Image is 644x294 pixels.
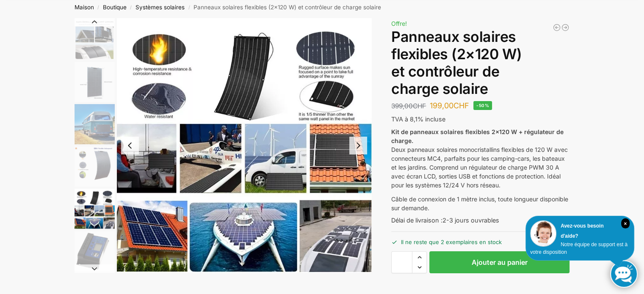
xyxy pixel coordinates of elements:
[75,18,115,26] button: Diapositive précédente
[75,231,115,271] img: contrôleur de charge
[117,18,372,273] img: Flexible dans tous les domaines
[412,262,426,273] span: Reduce quantity
[553,23,561,32] a: Centrale électrique pour balcon 890/600 watts verre/verre bificiel
[75,189,115,229] img: Flexible dans tous les domaines
[75,4,94,11] a: Maison
[72,18,115,60] li: 1 / 9
[391,128,564,144] font: Kit de panneaux solaires flexibles 2×120 W + régulateur de charge.
[72,187,115,230] li: 5 / 9
[121,137,139,154] button: Previous slide
[391,102,413,110] font: 399,00
[429,251,569,273] button: Ajouter au panier
[624,221,627,227] font: ×
[391,195,568,212] font: Câble de connexion de 1 mètre inclus, toute longueur disponible sur demande.
[391,146,568,189] font: Deux panneaux solaires monocristallins flexibles de 120 W avec connecteurs MC4, parfaits pour les...
[72,103,115,145] li: 3 / 9
[412,252,426,263] span: Increase quantity
[413,102,426,110] font: CHF
[75,62,115,102] img: Module solaire flexible 120 watts
[621,218,630,228] i: Fermer
[453,101,469,110] font: CHF
[530,242,627,255] font: Notre équipe de support est à votre disposition
[75,264,115,273] button: Diapositive suivante
[391,115,445,123] font: TVA à 8,1% incluse
[193,4,381,11] font: Panneaux solaires flexibles (2×120 W) et contrôleur de charge solaire
[117,18,372,273] li: 5 / 9
[188,5,190,10] font: /
[401,239,502,245] font: Il ne reste que 2 exemplaires en stock
[391,251,412,273] input: Quantité de produit
[391,20,407,27] font: Offre!
[72,145,115,187] li: 4 / 9
[130,5,132,10] font: /
[103,4,127,11] a: Boutique
[430,101,453,110] font: 199,00
[72,230,115,272] li: 6 / 9
[391,217,442,224] font: Délai de livraison :
[561,23,569,32] a: Centrale électrique de balcon 1780 watts avec stockage de batterie Zendure de 4 kWh capable d'ali...
[530,220,556,247] img: Service client
[75,104,115,144] img: Possibilités d'application flexibles et infinies
[442,217,499,224] font: 2-3 jours ouvrables
[476,103,489,108] font: -50%
[391,28,522,97] font: Panneaux solaires flexibles (2×120 W) et contrôleur de charge solaire
[75,18,115,60] img: Modules solaires flexibles
[561,223,604,239] font: Avez-vous besoin d'aide?
[135,4,185,11] a: Systèmes solaires
[75,146,115,187] img: s-l1600 (4)
[472,258,528,267] font: Ajouter au panier
[349,137,367,154] button: Next slide
[72,60,115,103] li: 2 / 9
[97,5,99,10] font: /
